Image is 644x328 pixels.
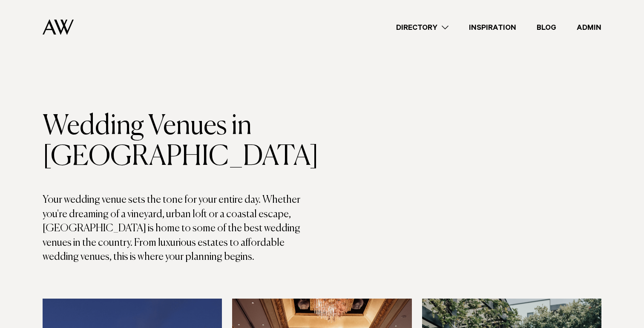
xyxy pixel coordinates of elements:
[526,22,566,33] a: Blog
[386,22,459,33] a: Directory
[459,22,526,33] a: Inspiration
[43,111,322,173] h1: Wedding Venues in [GEOGRAPHIC_DATA]
[43,19,74,35] img: Auckland Weddings Logo
[43,193,322,265] p: Your wedding venue sets the tone for your entire day. Whether you're dreaming of a vineyard, urba...
[566,22,612,33] a: Admin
